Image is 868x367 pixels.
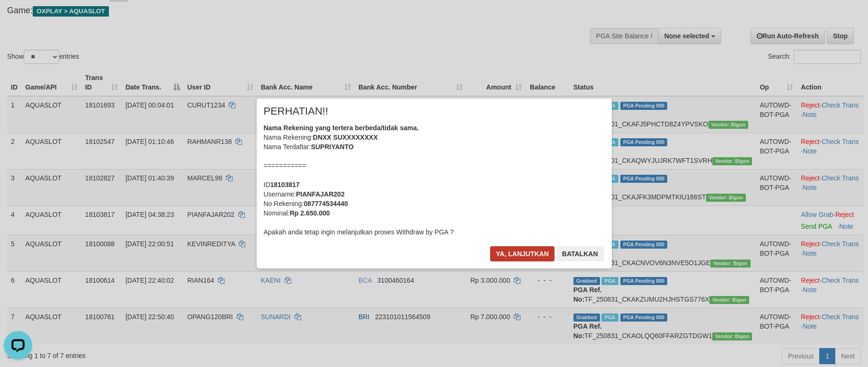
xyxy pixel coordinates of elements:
b: DNXX SUXXXXXXXX [313,134,378,141]
b: 087774534440 [304,200,348,207]
b: 18103817 [270,181,300,188]
div: Nama Rekening: Nama Terdaftar: =========== ID Username: No Rekening: Nominal: Apakah anda tetap i... [264,123,605,237]
button: Open LiveChat chat widget [4,4,32,32]
b: PIANFAJAR202 [296,190,345,198]
button: Batalkan [556,246,604,261]
b: Nama Rekening yang tertera berbeda/tidak sama. [264,124,419,132]
b: SUPRIYANTO [311,143,354,151]
b: Rp 2.650.000 [290,209,330,217]
span: PERHATIAN!! [264,107,329,116]
button: Ya, lanjutkan [490,246,555,261]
